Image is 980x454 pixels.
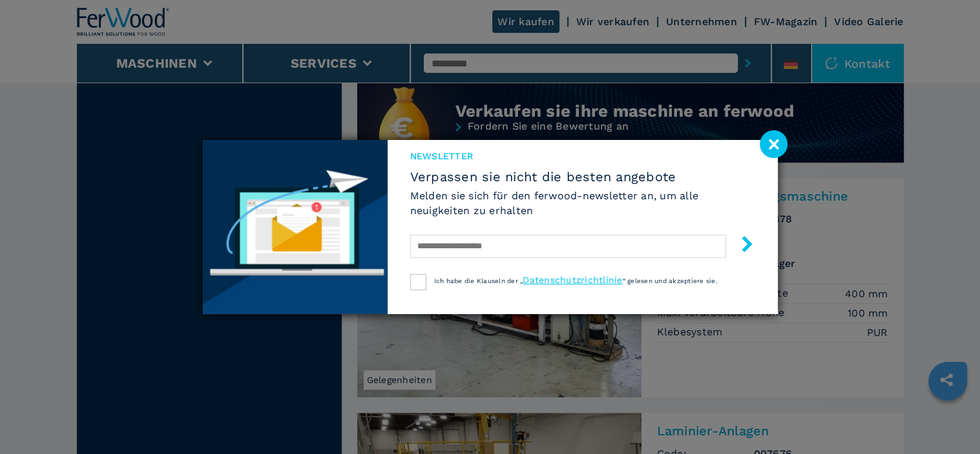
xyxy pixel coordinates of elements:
[410,169,755,184] span: Verpassen sie nicht die besten angebote
[726,231,755,261] button: submit-button
[410,150,755,163] span: Newsletter
[623,277,718,284] span: “ gelesen und akzeptiere sie.
[410,188,755,218] h6: Melden sie sich für den ferwood-newsletter an, um alle neuigkeiten zu erhalten
[434,277,523,284] span: Ich habe die Klauseln der „
[203,140,388,314] img: Newsletter image
[523,275,622,285] a: Datenschutzrichtlinie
